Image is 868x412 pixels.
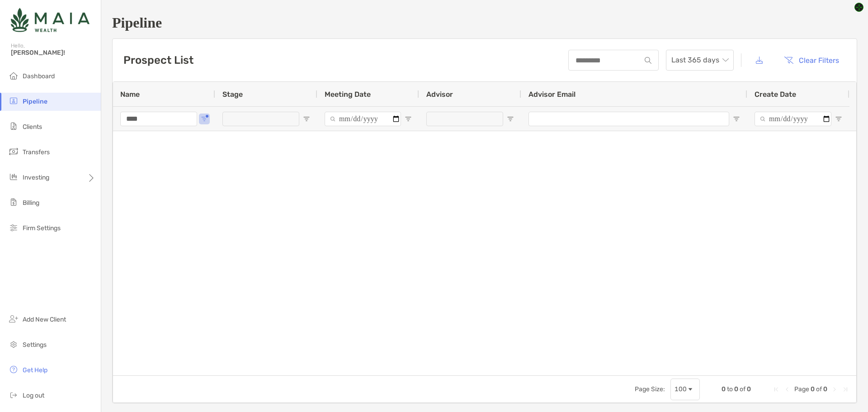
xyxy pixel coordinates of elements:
button: Open Filter Menu [507,115,514,123]
span: 0 [823,385,827,393]
span: Log out [23,392,44,399]
img: clients icon [8,121,19,132]
span: Firm Settings [23,224,61,232]
span: Create Date [755,90,796,99]
button: Open Filter Menu [405,115,412,123]
img: get-help icon [8,364,19,375]
span: Settings [23,341,47,349]
span: Last 365 days [671,50,728,70]
span: Dashboard [23,72,55,80]
img: add_new_client icon [8,313,19,324]
input: Create Date Filter Input [755,112,831,126]
span: Stage [222,90,243,99]
span: Clients [23,123,42,131]
div: Last Page [842,386,849,393]
span: of [816,385,822,393]
span: 0 [747,385,751,393]
img: investing icon [8,171,19,182]
div: Page Size [670,379,700,400]
img: Zoe Logo [11,4,90,36]
span: Transfers [23,148,50,156]
span: [PERSON_NAME]! [11,49,95,57]
span: Name [120,90,140,99]
img: input icon [645,57,651,64]
button: Open Filter Menu [201,115,208,123]
span: to [727,385,733,393]
div: Previous Page [783,386,791,393]
span: Get Help [23,366,47,374]
img: logout icon [8,389,19,400]
div: 100 [675,385,687,393]
img: billing icon [8,197,19,208]
div: Next Page [831,386,838,393]
span: 0 [722,385,726,393]
h1: Pipeline [112,14,857,31]
span: Investing [23,174,49,181]
span: Advisor Email [528,90,576,99]
span: Pipeline [23,98,47,105]
div: First Page [773,386,780,393]
span: Meeting Date [325,90,371,99]
button: Clear Filters [777,50,846,70]
span: Add New Client [23,316,66,323]
img: dashboard icon [8,70,19,81]
span: 0 [811,385,815,393]
button: Open Filter Menu [835,115,842,123]
button: Open Filter Menu [733,115,740,123]
input: Name Filter Input [120,112,197,126]
img: firm-settings icon [8,222,19,233]
img: transfers icon [8,146,19,157]
span: Page [794,385,809,393]
img: pipeline icon [8,95,19,106]
input: Advisor Email Filter Input [528,112,729,126]
button: Open Filter Menu [303,115,310,123]
span: Advisor [426,90,453,99]
span: 0 [734,385,738,393]
img: settings icon [8,339,19,350]
input: Meeting Date Filter Input [325,112,401,126]
h3: Prospect List [123,54,193,66]
div: Page Size: [635,385,665,393]
span: Billing [23,199,39,207]
span: of [740,385,745,393]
